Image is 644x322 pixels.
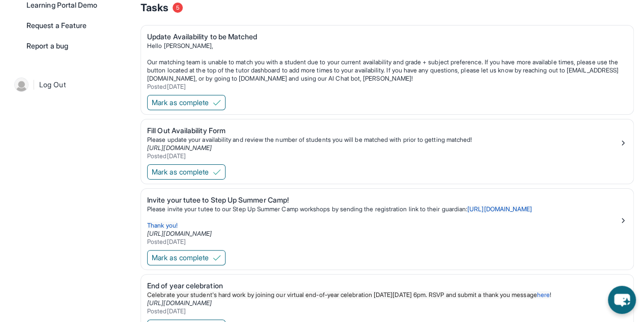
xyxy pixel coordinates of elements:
div: Posted [DATE] [147,307,619,315]
button: chat-button [608,286,636,314]
p: Our matching team is unable to match you with a student due to your current availability and grad... [147,58,627,83]
div: Invite your tutee to Step Up Summer Camp! [147,195,619,205]
a: [URL][DOMAIN_NAME] [147,144,212,152]
a: |Log Out [10,73,120,96]
span: Tasks [141,1,169,15]
img: Mark as complete [213,254,221,262]
div: Please update your availability and review the number of students you will be matched with prior ... [147,136,619,144]
span: 5 [173,3,183,13]
a: Request a Feature [20,16,120,35]
span: Mark as complete [152,97,209,108]
a: [URL][DOMAIN_NAME] [147,299,212,307]
a: Invite your tutee to Step Up Summer Camp!Please invite your tutee to our Step Up Summer Camp work... [141,189,633,248]
a: here [537,291,549,299]
a: End of year celebrationCelebrate your student's hard work by joining our virtual end-of-year cele... [141,275,633,317]
p: ! [147,291,619,299]
div: Posted [DATE] [147,238,619,246]
div: Posted [DATE] [147,83,627,91]
span: Log Out [39,80,66,90]
div: End of year celebration [147,281,619,291]
button: Mark as complete [147,164,226,180]
span: Mark as complete [152,167,209,177]
div: Posted [DATE] [147,152,619,160]
span: Celebrate your student's hard work by joining our virtual end-of-year celebration [DATE][DATE] 6p... [147,291,537,299]
p: Hello [PERSON_NAME], [147,42,627,50]
div: Update Availability to be Matched [147,32,627,42]
img: Mark as complete [213,98,221,107]
p: Please invite your tutee to our Step Up Summer Camp workshops by sending the registration link to... [147,205,619,213]
span: | [33,79,35,91]
button: Mark as complete [147,95,226,110]
a: Fill Out Availability FormPlease update your availability and review the number of students you w... [141,119,633,162]
div: Fill Out Availability Form [147,126,619,136]
img: user-img [14,78,29,92]
img: Mark as complete [213,168,221,176]
span: Mark as complete [152,253,209,263]
span: Thank you! [147,221,178,229]
button: Mark as complete [147,250,226,265]
a: Report a bug [20,37,120,55]
a: [URL][DOMAIN_NAME] [467,205,532,213]
a: [URL][DOMAIN_NAME] [147,230,212,237]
